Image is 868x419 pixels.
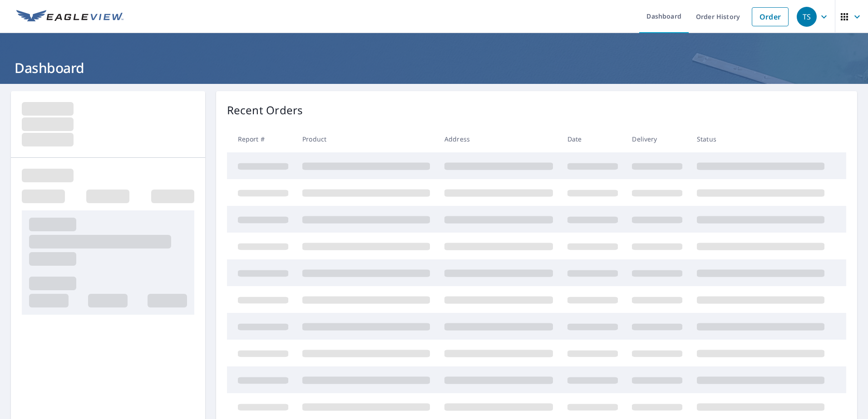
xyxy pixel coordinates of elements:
h1: Dashboard [11,58,857,77]
th: Date [560,126,625,152]
th: Address [437,126,560,152]
th: Product [295,126,437,152]
div: TS [797,7,817,27]
th: Status [690,126,832,152]
a: Order [752,7,789,26]
th: Delivery [625,126,690,152]
th: Report # [227,126,296,152]
img: EV Logo [16,10,123,24]
p: Recent Orders [227,102,303,118]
